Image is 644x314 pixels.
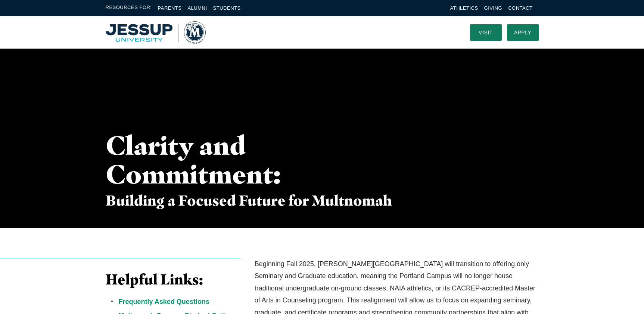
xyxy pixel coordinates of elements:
[158,5,182,11] a: Parents
[106,21,206,44] img: Multnomah University Logo
[508,5,532,11] a: Contact
[470,24,502,41] a: Visit
[213,5,241,11] a: Students
[106,271,241,288] h3: Helpful Links:
[119,298,209,305] a: Frequently Asked Questions
[187,5,207,11] a: Alumni
[106,4,152,12] span: Resources For:
[106,131,278,188] h1: Clarity and Commitment:
[507,24,539,41] a: Apply
[106,192,394,209] h3: Building a Focused Future for Multnomah
[484,5,503,11] a: Giving
[450,5,478,11] a: Athletics
[106,21,206,44] a: Home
